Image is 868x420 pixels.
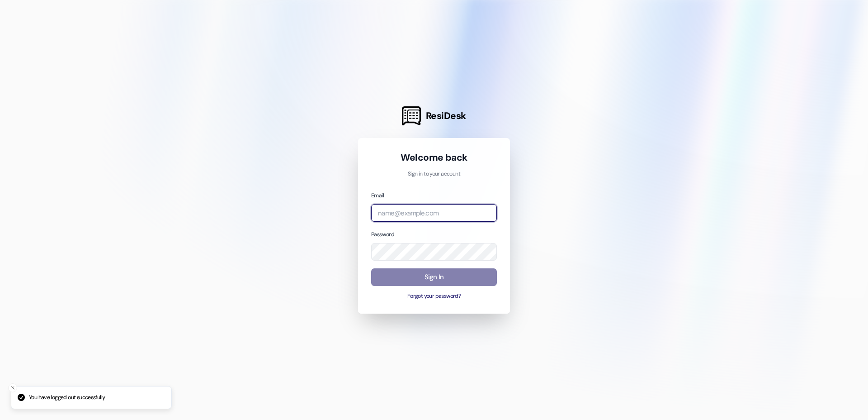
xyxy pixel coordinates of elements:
[371,292,497,301] button: Forgot your password?
[29,394,105,402] p: You have logged out successfully
[426,110,466,122] span: ResiDesk
[371,268,497,286] button: Sign In
[371,170,497,178] p: Sign in to your account
[371,192,384,199] label: Email
[371,204,497,222] input: name@example.com
[371,151,497,164] h1: Welcome back
[402,106,421,125] img: ResiDesk Logo
[8,383,17,392] button: Close toast
[371,231,394,238] label: Password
